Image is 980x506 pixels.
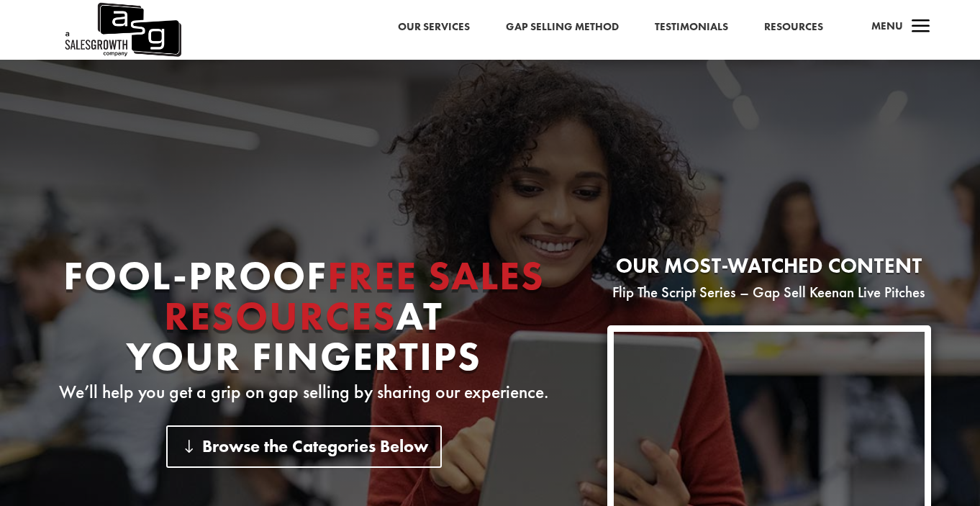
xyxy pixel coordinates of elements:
span: a [907,13,935,42]
h2: Our most-watched content [607,256,931,284]
a: Gap Selling Method [506,18,619,37]
span: Menu [871,19,903,33]
h1: Fool-proof At Your Fingertips [49,256,559,384]
a: Our Services [398,18,470,37]
p: Flip The Script Series – Gap Sell Keenan Live Pitches [607,284,931,301]
a: Browse the Categories Below [166,425,442,468]
a: Testimonials [655,18,728,37]
p: We’ll help you get a grip on gap selling by sharing our experience. [49,384,559,401]
a: Resources [764,18,823,37]
span: Free Sales Resources [164,250,545,342]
